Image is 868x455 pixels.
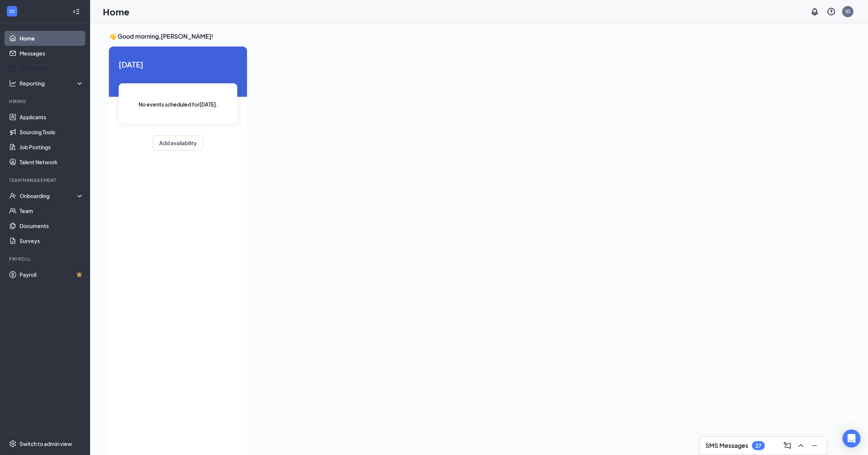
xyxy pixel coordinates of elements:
[139,100,218,108] span: No events scheduled for [DATE] .
[153,135,203,150] button: Add availability
[8,8,16,15] svg: WorkstreamLogo
[9,192,17,200] svg: UserCheck
[20,140,84,155] a: Job Postings
[9,98,82,105] div: Hiring
[20,110,84,125] a: Applicants
[810,441,819,450] svg: Minimize
[20,440,72,447] div: Switch to admin view
[109,32,674,41] h3: 👋 Good morning, [PERSON_NAME] !
[20,61,84,76] a: Scheduling
[72,8,80,15] svg: Collapse
[755,443,761,449] div: 27
[20,155,84,170] a: Talent Network
[9,177,82,183] div: Team Management
[20,267,84,282] a: PayrollCrown
[20,192,77,200] div: Onboarding
[781,440,793,452] button: ComposeMessage
[9,80,17,87] svg: Analysis
[842,429,860,447] div: Open Intercom Messenger
[20,31,84,46] a: Home
[20,80,84,87] div: Reporting
[20,203,84,218] a: Team
[827,7,836,16] svg: QuestionInfo
[808,440,820,452] button: Minimize
[103,5,130,18] h1: Home
[20,125,84,140] a: Sourcing Tools
[9,256,82,262] div: Payroll
[783,441,792,450] svg: ComposeMessage
[705,441,748,450] h3: SMS Messages
[20,218,84,233] a: Documents
[795,440,807,452] button: ChevronUp
[20,46,84,61] a: Messages
[20,233,84,248] a: Surveys
[119,59,237,70] span: [DATE]
[9,440,17,447] svg: Settings
[845,8,850,15] div: JD
[796,441,805,450] svg: ChevronUp
[810,7,819,16] svg: Notifications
